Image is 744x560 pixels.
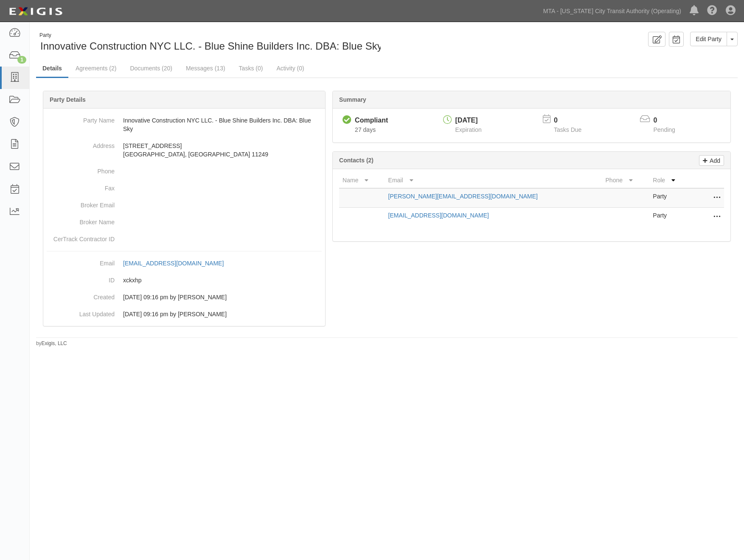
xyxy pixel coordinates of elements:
[539,3,685,20] a: MTA - [US_STATE] City Transit Authority (Operating)
[36,60,68,78] a: Details
[233,60,270,77] a: Tasks (0)
[654,116,686,125] p: 0
[47,112,115,125] dt: Party Name
[339,96,366,103] b: Summary
[47,137,115,150] dt: Address
[339,157,373,164] b: Contacts (2)
[455,116,482,125] div: [DATE]
[388,212,489,219] a: [EMAIL_ADDRESS][DOMAIN_NAME]
[47,214,115,226] dt: Broker Name
[388,193,538,200] a: [PERSON_NAME][EMAIL_ADDRESS][DOMAIN_NAME]
[47,137,322,163] dd: [STREET_ADDRESS] [GEOGRAPHIC_DATA], [GEOGRAPHIC_DATA] 11249
[554,116,592,125] p: 0
[385,173,602,188] th: Email
[602,173,650,188] th: Phone
[47,112,322,137] dd: Innovative Construction NYC LLC. - Blue Shine Builders Inc. DBA: Blue Sky
[123,260,233,267] a: [EMAIL_ADDRESS][DOMAIN_NAME]
[690,32,727,46] a: Edit Party
[355,116,388,125] div: Compliant
[42,340,67,346] a: Exigis, LLC
[355,126,376,133] span: Since 07/25/2025
[47,272,115,284] dt: ID
[649,188,690,208] td: Party
[47,197,115,209] dt: Broker Email
[47,180,115,192] dt: Fax
[36,340,67,347] small: by
[47,289,115,301] dt: Created
[47,231,115,243] dt: CerTrack Contractor ID
[50,96,86,103] b: Party Details
[47,163,115,176] dt: Phone
[270,60,310,77] a: Activity (0)
[699,155,724,166] a: Add
[47,272,322,289] dd: xckxhp
[36,32,381,53] div: Innovative Construction NYC LLC. - Blue Shine Builders Inc. DBA: Blue Sky
[39,32,382,39] div: Party
[708,156,720,165] p: Add
[47,255,115,267] dt: Email
[47,306,115,318] dt: Last Updated
[343,116,351,125] i: Compliant
[17,56,26,64] div: 1
[123,259,224,267] div: [EMAIL_ADDRESS][DOMAIN_NAME]
[47,306,322,323] dd: 07/25/2025 09:16 pm by Omayra Valentin
[707,6,717,16] i: Help Center - Complianz
[649,173,690,188] th: Role
[180,60,232,77] a: Messages (13)
[455,126,482,133] span: Expiration
[69,60,123,77] a: Agreements (2)
[47,289,322,306] dd: 07/25/2025 09:16 pm by Omayra Valentin
[124,60,179,77] a: Documents (20)
[654,126,675,133] span: Pending
[40,40,382,52] span: Innovative Construction NYC LLC. - Blue Shine Builders Inc. DBA: Blue Sky
[554,126,581,133] span: Tasks Due
[649,208,690,227] td: Party
[339,173,385,188] th: Name
[6,4,65,19] img: Logo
